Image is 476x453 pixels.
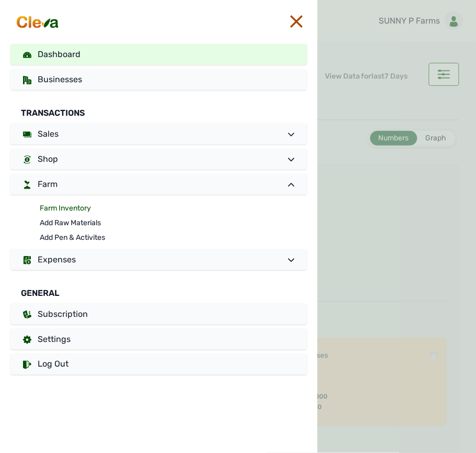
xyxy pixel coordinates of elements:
[40,216,307,230] a: Add Raw Materials
[38,129,59,139] span: Sales
[10,329,307,350] a: Settings
[38,154,58,164] span: Shop
[38,49,81,59] span: Dashboard
[10,304,307,325] a: Subscription
[40,230,307,245] a: Add Pen & Activites
[38,179,58,189] span: Farm
[10,174,307,195] a: Farm
[10,69,307,90] a: Businesses
[10,44,307,65] a: Dashboard
[38,74,82,84] span: Businesses
[38,334,71,344] span: Settings
[10,149,307,170] a: Shop
[38,309,88,319] span: Subscription
[38,255,76,264] span: Expenses
[10,274,307,304] div: General
[10,124,307,145] a: Sales
[10,249,307,270] a: Expenses
[40,201,307,216] a: Farm Inventory
[10,94,307,124] div: Transactions
[38,359,69,369] span: Log Out
[15,15,61,29] img: cleva_logo.png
